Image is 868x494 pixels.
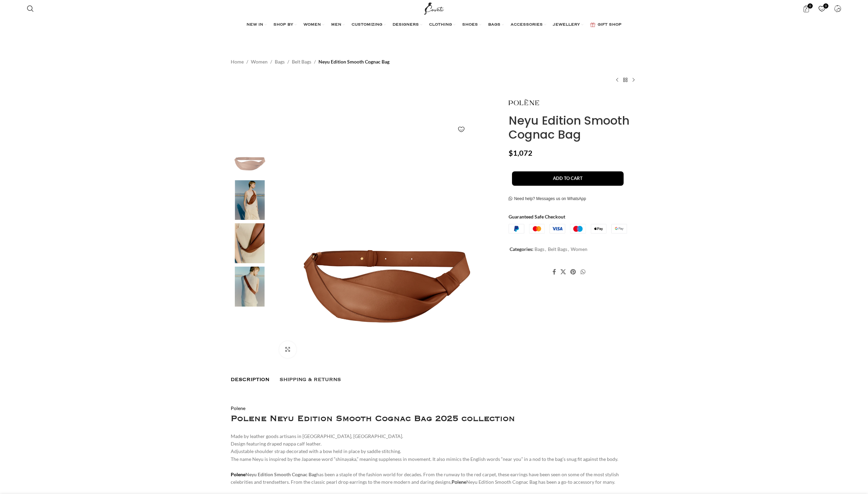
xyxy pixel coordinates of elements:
a: Belt Bags [292,58,311,66]
span: DESIGNERS [393,22,419,28]
span: , [568,245,569,253]
a: Next product [629,76,638,84]
strong: Guaranteed Safe Checkout [509,214,565,220]
span: Categories: [510,246,533,252]
a: SHOP BY [273,18,297,32]
a: CLOTHING [429,18,455,32]
a: Site logo [423,5,445,11]
a: Polene [231,405,245,411]
a: WhatsApp social link [578,267,587,277]
span: , [545,245,546,253]
span: 0 [823,3,828,9]
a: 0 [799,2,813,15]
a: BAGS [488,18,504,32]
img: Polene Paris [229,267,271,307]
a: CUSTOMIZING [352,18,386,32]
div: My Wishlist [815,2,829,15]
a: Need help? Messages us on WhatsApp [509,196,586,202]
nav: Breadcrumb [231,58,389,66]
a: GIFT SHOP [590,18,622,32]
span: WOMEN [303,22,321,28]
h1: Neyu Edition Smooth Cognac Bag [509,114,637,142]
img: Polene [229,137,271,177]
a: Bags [275,58,285,66]
div: Main navigation [24,18,845,32]
img: Polene [274,137,500,363]
span: JEWELLERY [553,22,580,28]
img: Polene bags [229,223,271,263]
span: SHOES [462,22,478,28]
button: Add to cart [512,171,624,186]
a: DESIGNERS [393,18,422,32]
a: Women [571,246,587,252]
span: $ [509,149,513,157]
span: Neyu Edition Smooth Cognac Bag [318,58,389,66]
a: Pinterest social link [568,267,578,277]
img: Polene bag [229,180,271,220]
a: Polene [452,479,466,485]
a: Home [231,58,244,66]
a: ACCESSORIES [511,18,546,32]
strong: Neyu Edition Smooth Cognac Bag [231,471,316,477]
span: Description [231,377,269,382]
a: Search [24,2,37,15]
span: NEW IN [246,22,263,28]
a: Women [251,58,268,66]
img: guaranteed-safe-checkout-bordered.j [509,224,627,234]
img: Polene [509,94,539,110]
span: MEN [331,22,341,28]
a: Previous product [613,76,621,84]
a: Belt Bags [548,246,567,252]
span: CUSTOMIZING [352,22,382,28]
a: MEN [331,18,345,32]
h1: Polene Neyu Edition Smooth Cognac Bag 2025 collection [231,412,638,425]
a: JEWELLERY [553,18,583,32]
bdi: 1,072 [509,149,532,157]
span: Shipping & Returns [280,377,341,382]
span: SHOP BY [273,22,293,28]
a: WOMEN [303,18,324,32]
a: X social link [558,267,568,277]
a: Polene [231,471,245,477]
span: GIFT SHOP [598,22,622,28]
a: SHOES [462,18,481,32]
a: NEW IN [246,18,267,32]
span: ACCESSORIES [511,22,543,28]
a: Bags [535,246,544,252]
a: 0 [815,2,829,15]
span: BAGS [488,22,500,28]
img: GiftBag [590,23,595,27]
span: CLOTHING [429,22,452,28]
span: 0 [808,3,813,9]
a: Facebook social link [550,267,558,277]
